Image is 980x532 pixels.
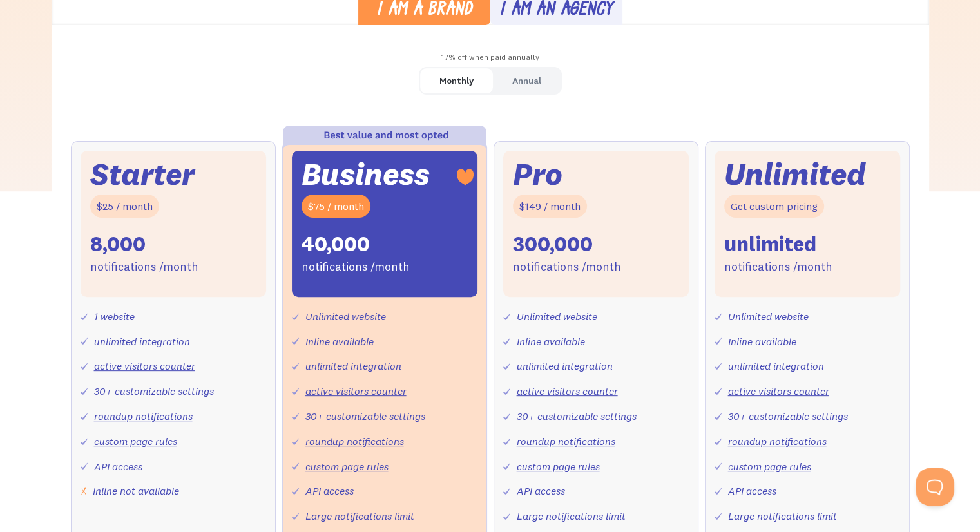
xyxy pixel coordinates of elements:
div: 8,000 [90,231,146,258]
a: roundup notifications [728,435,827,448]
div: notifications /month [302,258,410,276]
div: API access [517,482,565,500]
div: 30+ customizable settings [517,407,637,426]
div: $149 / month [513,195,587,218]
a: custom page rules [94,435,177,448]
div: 30+ customizable settings [94,382,214,401]
div: Unlimited website [305,307,386,326]
a: active visitors counter [728,385,829,397]
div: API access [305,482,354,500]
div: Unlimited [724,160,866,188]
div: Inline available [728,332,796,351]
div: 30+ customizable settings [728,407,848,426]
div: notifications /month [724,258,832,276]
div: API access [728,482,776,500]
div: unlimited integration [728,357,824,375]
div: Large notifications limit [517,507,626,526]
div: Large notifications limit [728,507,837,526]
div: unlimited [724,231,816,258]
div: notifications /month [90,258,198,276]
div: unlimited integration [94,332,190,351]
div: 300,000 [513,231,593,258]
a: custom page rules [305,460,389,473]
div: Annual [512,71,541,90]
a: active visitors counter [305,385,407,397]
div: Business [302,160,430,188]
div: Starter [90,160,195,188]
a: active visitors counter [517,385,618,397]
div: $75 / month [302,195,370,218]
div: Inline available [305,332,374,351]
div: $25 / month [90,195,159,218]
div: notifications /month [513,258,621,276]
iframe: Toggle Customer Support [916,468,954,506]
div: I am an agency [499,1,613,20]
div: 30+ customizable settings [305,407,425,426]
div: Large notifications limit [305,507,414,526]
div: 40,000 [302,231,370,258]
div: Pro [513,160,562,188]
a: custom page rules [517,460,600,473]
div: 17% off when paid annually [52,48,929,67]
div: Monthly [439,71,474,90]
div: Unlimited website [517,307,597,326]
div: API access [94,457,142,476]
div: Inline not available [93,482,179,500]
div: Unlimited website [728,307,809,326]
div: unlimited integration [517,357,613,375]
div: I am a brand [376,1,472,20]
div: Get custom pricing [724,195,824,218]
div: Inline available [517,332,585,351]
a: roundup notifications [517,435,615,448]
a: custom page rules [728,460,811,473]
a: roundup notifications [94,410,193,423]
a: roundup notifications [305,435,404,448]
div: unlimited integration [305,357,401,375]
a: active visitors counter [94,359,195,372]
div: 1 website [94,307,135,326]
